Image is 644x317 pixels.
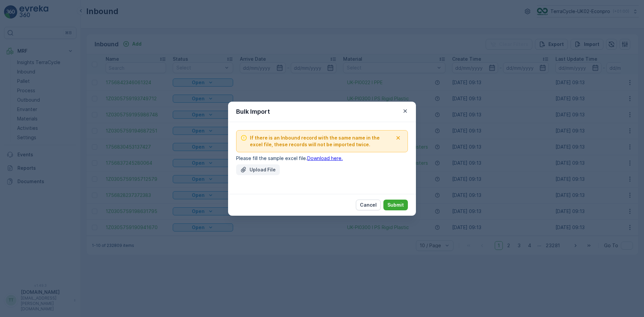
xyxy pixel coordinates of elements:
[356,200,381,210] button: Cancel
[383,200,408,210] button: Submit
[360,202,377,208] p: Cancel
[236,107,270,116] p: Bulk Import
[387,202,404,208] p: Submit
[250,135,393,148] span: If there is an Inbound record with the same name in the excel file, these records will not be imp...
[236,164,280,175] button: Upload File
[236,155,408,162] p: Please fill the sample excel file.
[307,155,343,161] a: Download here.
[250,166,276,173] p: Upload File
